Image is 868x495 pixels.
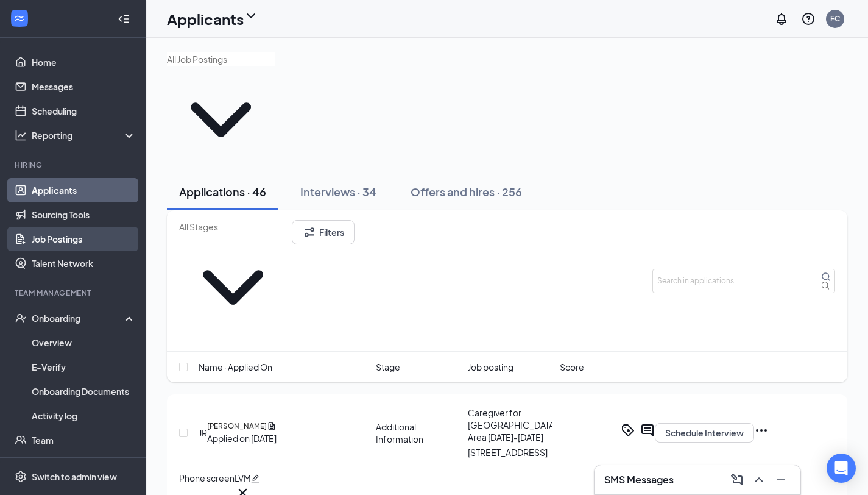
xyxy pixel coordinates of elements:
svg: ChevronDown [179,233,287,341]
button: ComposeMessage [727,470,747,490]
svg: ActiveChat [640,423,655,438]
button: Schedule Interview [655,423,754,443]
svg: Settings [15,471,27,483]
svg: ChevronUp [752,472,766,487]
span: Phone screen [179,472,235,483]
svg: Analysis [15,129,27,141]
span: Score [560,360,584,374]
a: Talent Network [32,251,136,276]
a: Scheduling [32,99,136,123]
span: Stage [376,360,400,374]
span: Caregiver for [GEOGRAPHIC_DATA] Area [DATE]-[DATE] [468,407,557,443]
input: Search in applications [652,269,835,293]
span: Job posting [468,360,513,374]
svg: MagnifyingGlass [821,272,831,282]
a: Job Postings [32,227,136,251]
input: All Job Postings [167,52,275,66]
div: Applied on [DATE] [207,432,277,445]
span: edit [251,474,259,483]
div: JR [199,426,207,440]
h1: Applicants [167,9,244,29]
a: Overview [32,330,136,355]
span: [STREET_ADDRESS] [468,447,548,458]
a: Applicants [32,178,136,202]
button: Filter Filters [292,220,355,244]
a: Activity log [32,404,136,428]
div: Offers and hires · 256 [411,184,522,199]
div: Open Intercom Messenger [827,454,856,483]
button: ChevronUp [749,470,769,490]
a: Messages [32,74,136,99]
div: Switch to admin view [32,471,117,483]
svg: Document [267,421,277,432]
div: Hiring [15,160,133,170]
div: Interviews · 34 [300,184,376,199]
div: Additional Information [376,421,460,445]
h5: [PERSON_NAME] [207,421,267,432]
a: Team [32,428,136,452]
svg: UserCheck [15,312,27,324]
a: E-Verify [32,355,136,379]
svg: WorkstreamLogo [13,12,26,24]
svg: Collapse [118,13,130,25]
div: Onboarding [32,312,125,324]
div: Applications · 46 [179,184,266,199]
div: Reporting [32,129,136,141]
svg: ComposeMessage [730,472,744,487]
h3: SMS Messages [604,473,674,486]
div: Team Management [15,288,133,298]
svg: ChevronDown [244,9,258,23]
a: DocumentsCrown [32,452,136,477]
svg: ActiveTag [621,423,635,438]
svg: Minimize [774,472,788,487]
a: Sourcing Tools [32,202,136,227]
svg: Notifications [774,12,789,26]
svg: QuestionInfo [801,12,816,26]
svg: ChevronDown [167,66,275,174]
a: Onboarding Documents [32,379,136,404]
svg: Filter [302,225,317,240]
span: Name · Applied On [199,360,272,374]
button: Minimize [771,470,791,490]
span: LVM [235,472,251,483]
a: Home [32,50,136,74]
svg: Ellipses [754,423,769,438]
input: All Stages [179,220,287,233]
div: FC [830,13,840,24]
